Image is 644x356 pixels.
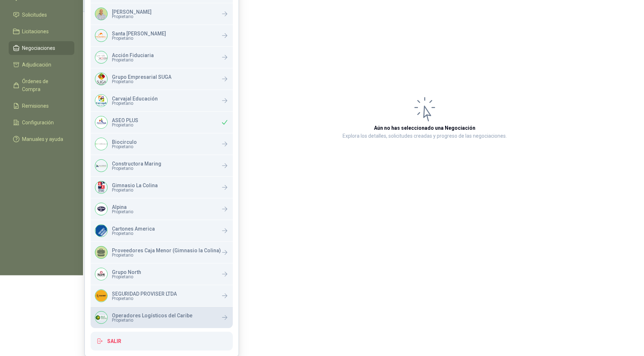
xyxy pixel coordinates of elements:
[112,14,152,19] span: Propietario
[95,268,107,280] img: Company Logo
[91,220,233,241] a: Company LogoCartones AmericaPropietario
[112,166,161,171] span: Propietario
[91,47,233,68] a: Company LogoAcción FiduciariaPropietario
[112,318,192,322] span: Propietario
[374,124,476,132] h3: Aún no has seleccionado una Negociación
[9,58,74,72] a: Adjudicación
[91,285,233,306] a: Company LogoSEGURIDAD PROVISER LTDAPropietario
[95,312,107,323] img: Company Logo
[22,102,49,110] span: Remisiones
[112,96,158,101] p: Carvajal Educación
[95,30,107,42] img: Company Logo
[95,116,107,128] img: Company Logo
[91,307,233,328] a: Company LogoOperadores Logísticos del CaribePropietario
[95,160,107,172] img: Company Logo
[112,101,158,106] span: Propietario
[112,231,155,236] span: Propietario
[112,205,133,210] p: Alpina
[112,313,192,318] p: Operadores Logísticos del Caribe
[95,51,107,63] img: Company Logo
[9,74,74,96] a: Órdenes de Compra
[112,248,221,253] p: Proveedores Caja Menor (Gimnasio la Colina)
[343,132,507,141] p: Explora los detalles, solicitudes creadas y progreso de las negociaciones.
[95,95,107,107] img: Company Logo
[91,25,233,46] a: Company LogoSanta [PERSON_NAME]Propietario
[95,138,107,150] img: Company Logo
[112,270,141,275] p: Grupo North
[91,68,233,90] a: Company LogoGrupo Empresarial SUGAPropietario
[95,203,107,215] img: Company Logo
[22,119,54,126] span: Configuración
[95,73,107,85] img: Company Logo
[112,118,138,123] p: ASEO PLUS
[112,253,221,257] span: Propietario
[112,183,158,188] p: Gimnasio La Colina
[91,242,233,263] a: Proveedores Caja Menor (Gimnasio la Colina)Propietario
[91,332,233,351] button: Salir
[9,132,74,146] a: Manuales y ayuda
[22,61,52,69] span: Adjudicación
[22,27,49,35] span: Licitaciones
[91,198,233,220] a: Company LogoAlpinaPropietario
[112,226,155,231] p: Cartones America
[91,90,233,111] a: Company LogoCarvajal EducaciónPropietario
[112,74,171,80] p: Grupo Empresarial SUGA
[22,11,47,19] span: Solicitudes
[112,31,166,36] p: Santa [PERSON_NAME]
[22,44,56,52] span: Negociaciones
[22,135,64,143] span: Manuales y ayuda
[91,177,233,198] a: Company LogoGimnasio La ColinaPropietario
[95,225,107,237] img: Company Logo
[112,275,141,279] span: Propietario
[112,36,166,40] span: Propietario
[112,188,158,192] span: Propietario
[112,145,137,149] span: Propietario
[9,99,74,113] a: Remisiones
[112,123,138,127] span: Propietario
[112,161,161,166] p: Constructora Maring
[112,9,152,14] p: [PERSON_NAME]
[91,155,233,176] a: Company LogoConstructora MaringPropietario
[91,112,233,133] div: Company LogoASEO PLUSPropietario
[9,25,74,38] a: Licitaciones
[112,296,177,301] span: Propietario
[91,3,233,25] a: Company Logo[PERSON_NAME]Propietario
[95,8,107,20] img: Company Logo
[9,41,74,55] a: Negociaciones
[112,53,154,58] p: Acción Fiduciaria
[112,80,171,84] span: Propietario
[22,77,68,93] span: Órdenes de Compra
[112,58,154,62] span: Propietario
[112,140,137,145] p: Biocirculo
[9,8,74,22] a: Solicitudes
[95,181,107,193] img: Company Logo
[9,116,74,129] a: Configuración
[91,263,233,285] a: Company LogoGrupo NorthPropietario
[95,290,107,302] img: Company Logo
[112,210,133,214] span: Propietario
[91,133,233,155] a: Company LogoBiocirculoPropietario
[112,291,177,296] p: SEGURIDAD PROVISER LTDA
